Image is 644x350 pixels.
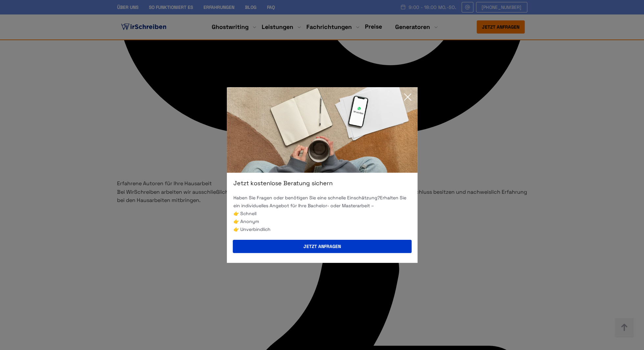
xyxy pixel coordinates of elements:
li: 👉 Unverbindlich [233,225,411,233]
li: 👉 Schnell [233,210,411,217]
p: Haben Sie Fragen oder benötigen Sie eine schnelle Einschätzung? Erhalten Sie ein individuelles An... [233,194,411,210]
button: Jetzt anfragen [233,240,412,253]
div: Jetzt kostenlose Beratung sichern [227,179,417,187]
img: exit [227,87,417,173]
li: 👉 Anonym [233,217,411,225]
